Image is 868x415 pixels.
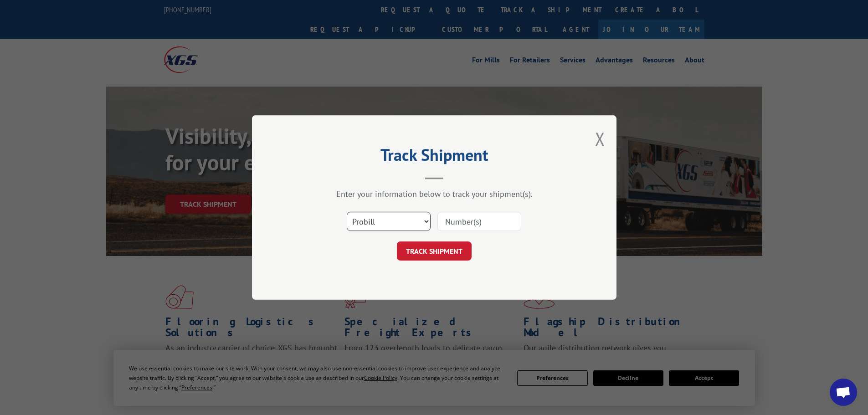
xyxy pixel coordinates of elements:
[397,241,472,261] button: TRACK SHIPMENT
[298,149,571,166] h2: Track Shipment
[830,379,857,406] div: Open chat
[298,189,571,199] div: Enter your information below to track your shipment(s).
[595,127,605,151] button: Close modal
[437,212,521,231] input: Number(s)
